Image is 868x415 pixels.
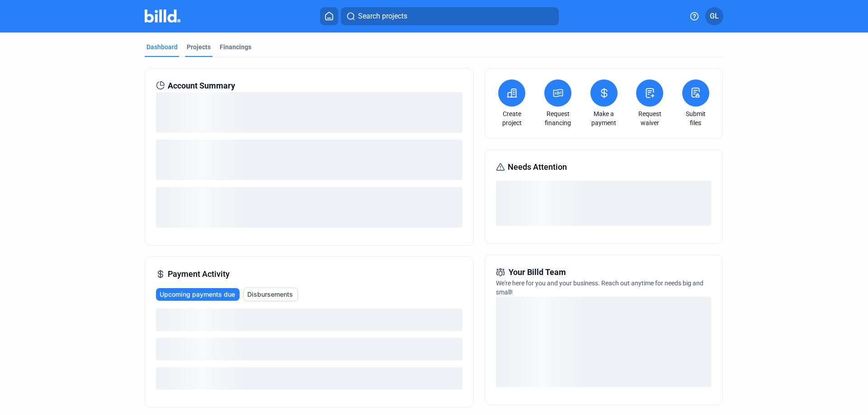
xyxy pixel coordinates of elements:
span: Payment Activity [168,268,230,280]
div: Projects [187,42,211,51]
div: loading [156,308,462,331]
div: loading [156,187,462,228]
div: loading [496,181,711,226]
div: Dashboard [146,42,178,51]
div: loading [496,297,711,387]
button: Search projects [341,7,559,25]
span: GL [710,11,719,22]
div: loading [156,140,462,180]
button: Disbursements [243,288,298,301]
span: We're here for you and your business. Reach out anytime for needs big and small! [496,280,703,296]
img: Billd Company Logo [145,9,180,23]
button: Upcoming payments due [156,288,240,301]
a: Make a payment [588,109,620,127]
div: loading [156,338,462,360]
a: Submit files [680,109,712,127]
span: Your Billd Team [509,266,566,279]
div: loading [156,367,462,390]
div: Financings [220,42,251,51]
a: Request financing [542,109,574,127]
button: GL [705,7,723,25]
span: Upcoming payments due [160,290,235,299]
a: Create project [496,109,528,127]
div: loading [156,92,462,133]
span: Disbursements [247,290,293,299]
span: Account Summary [168,79,235,92]
span: Needs Attention [508,161,567,173]
span: Search projects [358,11,407,22]
a: Request waiver [634,109,665,127]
